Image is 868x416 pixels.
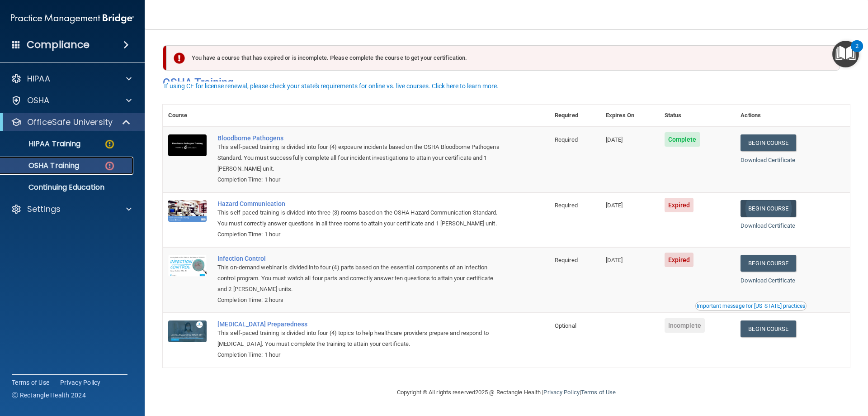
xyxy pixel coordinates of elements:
div: If using CE for license renewal, please check your state's requirements for online vs. live cours... [164,83,499,89]
div: This self-paced training is divided into three (3) rooms based on the OSHA Hazard Communication S... [217,207,504,229]
a: Begin Course [741,134,796,151]
th: Course [163,105,212,127]
div: Completion Time: 1 hour [217,174,504,185]
div: Important message for [US_STATE] practices [697,303,805,309]
p: OfficeSafe University [27,117,113,128]
div: This self-paced training is divided into four (4) topics to help healthcare providers prepare and... [217,328,504,349]
span: Required [555,202,578,209]
a: Infection Control [217,255,504,262]
th: Actions [735,105,850,127]
p: OSHA [27,95,50,106]
a: HIPAA [11,73,132,84]
a: Download Certificate [741,277,795,284]
p: OSHA Training [6,161,79,170]
div: Completion Time: 1 hour [217,229,504,240]
img: danger-circle.6113f641.png [104,160,115,172]
span: Optional [555,322,576,329]
div: This on-demand webinar is divided into four (4) parts based on the essential components of an inf... [217,262,504,295]
button: Open Resource Center, 2 new notifications [832,41,859,67]
img: exclamation-circle-solid-danger.72ef9ffc.png [174,53,185,64]
button: Read this if you are a dental practitioner in the state of CA [695,301,807,311]
span: [DATE] [606,202,623,209]
span: Expired [665,253,694,267]
p: Continuing Education [6,183,129,192]
a: Hazard Communication [217,200,504,207]
img: PMB logo [11,10,134,28]
span: Ⓒ Rectangle Health 2024 [12,391,86,400]
a: Privacy Policy [60,378,101,387]
div: Completion Time: 1 hour [217,349,504,360]
a: Settings [11,204,132,215]
button: If using CE for license renewal, please check your state's requirements for online vs. live cours... [163,81,500,91]
a: Download Certificate [741,222,795,229]
a: Terms of Use [581,389,616,396]
span: Required [555,257,578,263]
th: Required [549,105,600,127]
span: Required [555,136,578,143]
a: Terms of Use [12,378,49,387]
h4: OSHA Training [163,76,850,89]
img: warning-circle.0cc9ac19.png [104,139,115,150]
span: Complete [665,132,700,147]
a: OSHA [11,95,132,106]
a: Privacy Policy [543,389,579,396]
p: HIPAA [27,73,50,84]
a: [MEDICAL_DATA] Preparedness [217,320,504,328]
th: Status [659,105,736,127]
a: Begin Course [741,320,796,337]
a: Begin Course [741,200,796,217]
p: HIPAA Training [6,139,80,148]
p: Settings [27,204,61,215]
span: [DATE] [606,136,623,143]
a: OfficeSafe University [11,117,131,128]
div: Copyright © All rights reserved 2025 @ Rectangle Health | | [341,378,671,407]
h4: Compliance [27,38,90,51]
span: [DATE] [606,257,623,263]
a: Begin Course [741,255,796,272]
a: Bloodborne Pathogens [217,134,504,142]
th: Expires On [600,105,659,127]
div: This self-paced training is divided into four (4) exposure incidents based on the OSHA Bloodborne... [217,142,504,174]
a: Download Certificate [741,157,795,163]
div: You have a course that has expired or is incomplete. Please complete the course to get your certi... [166,45,840,71]
div: Completion Time: 2 hours [217,295,504,306]
span: Expired [665,198,694,212]
div: 2 [855,46,859,58]
span: Incomplete [665,318,705,333]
